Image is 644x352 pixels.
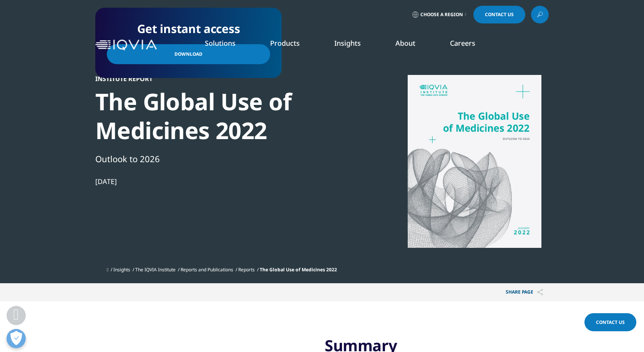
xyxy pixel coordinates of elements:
[334,38,361,48] a: Insights
[113,266,130,273] a: Insights
[7,329,26,348] button: 優先設定センターを開く
[395,38,415,48] a: About
[596,319,625,325] span: Contact Us
[584,313,636,331] a: Contact Us
[537,289,543,296] img: Share PAGE
[485,12,514,17] span: Contact Us
[95,177,359,186] div: [DATE]
[95,75,359,83] div: Institute Report
[95,40,157,51] img: IQVIA Healthcare Information Technology and Pharma Clinical Research Company
[95,152,359,165] div: Outlook to 2026
[450,38,475,48] a: Careers
[95,87,359,145] div: The Global Use of Medicines 2022
[500,283,549,301] button: Share PAGEShare PAGE
[181,266,233,273] a: Reports and Publications
[260,266,337,273] span: The Global Use of Medicines 2022
[420,12,463,18] span: Choose a Region
[160,27,549,63] nav: Primary
[500,283,549,301] p: Share PAGE
[238,266,255,273] a: Reports
[473,6,525,23] a: Contact Us
[135,266,176,273] a: The IQVIA Institute
[205,38,236,48] a: Solutions
[270,38,300,48] a: Products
